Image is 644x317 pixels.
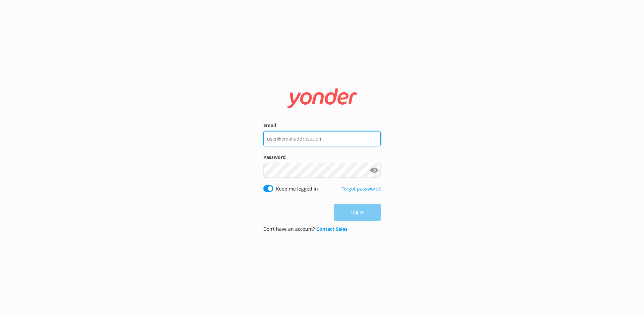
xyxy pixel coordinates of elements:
[316,226,347,232] a: Contact Sales
[263,154,381,161] label: Password
[263,225,347,233] p: Don’t have an account?
[341,186,381,192] a: Forgot password?
[276,185,318,193] label: Keep me logged in
[367,164,381,177] button: Show password
[263,131,381,146] input: user@emailaddress.com
[263,122,381,129] label: Email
